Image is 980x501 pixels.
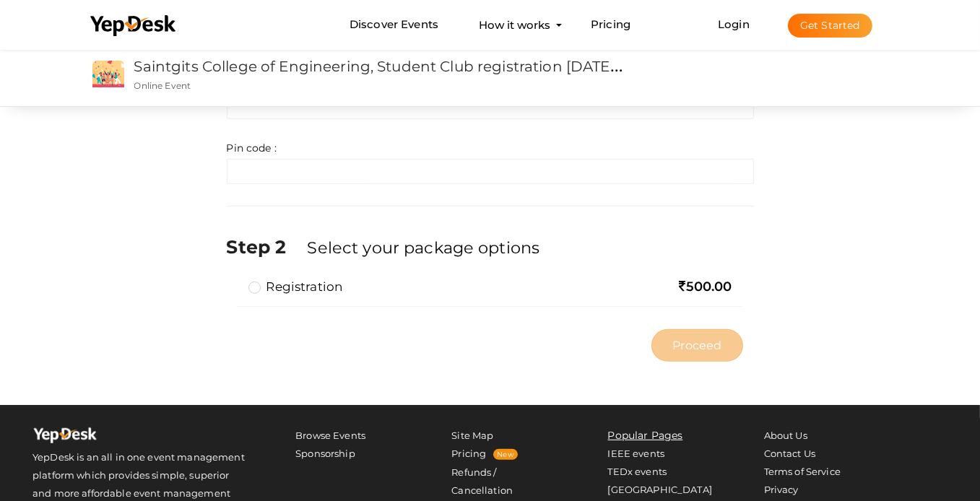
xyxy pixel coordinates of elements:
button: Get Started [788,14,872,38]
span: Proceed [672,337,721,354]
a: Browse Events [295,430,365,441]
a: Login [718,17,750,31]
a: Terms of Service [764,466,841,477]
a: Pricing [591,12,630,38]
a: Discover Events [350,12,438,38]
li: Popular Pages [608,427,714,445]
button: Proceed [651,329,742,362]
img: event2.png [92,61,124,87]
button: How it works [474,12,555,38]
a: Saintgits College of Engineering, Student Club registration [DATE]-[DATE] [134,53,669,77]
span: 500.00 [680,279,732,295]
a: Privacy [764,484,799,495]
a: Contact Us [764,448,815,459]
a: [GEOGRAPHIC_DATA] [608,484,712,495]
a: Pricing [451,448,486,459]
a: Sponsorship [295,448,355,459]
a: IEEE events [608,448,665,459]
label: Registration [248,278,343,295]
a: About Us [764,430,807,441]
label: Pin code : [227,141,277,155]
span: New [493,449,517,460]
label: Select your package options [307,236,539,259]
label: Step 2 [227,234,305,260]
a: TEDx events [608,466,667,477]
img: Yepdesk [32,427,97,448]
p: Online Event [134,79,625,92]
a: Refunds / Cancellation [451,466,513,496]
a: Site Map [451,430,493,441]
